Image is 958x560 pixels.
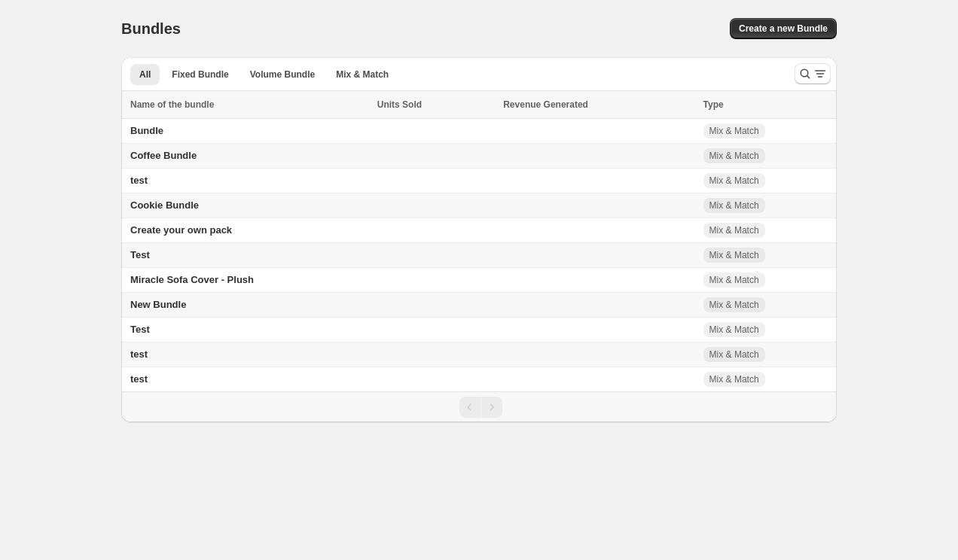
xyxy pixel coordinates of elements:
span: Cookie Bundle [130,199,199,211]
div: Name of the bundle [130,97,368,112]
span: Mix & Match [709,249,759,261]
span: New Bundle [130,299,186,310]
button: Units Sold [377,97,437,112]
span: Miracle Sofa Cover - Plush [130,274,254,285]
span: Mix & Match [709,299,759,311]
span: Volume Bundle [250,68,315,81]
span: Mix & Match [709,150,759,162]
span: Coffee Bundle [130,150,197,161]
span: Units Sold [377,97,422,112]
span: All [139,68,151,81]
span: Mix & Match [709,175,759,187]
button: Revenue Generated [503,97,603,112]
span: test [130,373,148,385]
span: Create a new Bundle [739,23,828,35]
span: Test [130,249,150,260]
span: Mix & Match [709,274,759,286]
span: test [130,348,148,360]
nav: Pagination [121,391,837,422]
span: Bundle [130,125,163,136]
span: Mix & Match [709,199,759,212]
span: Mix & Match [709,224,759,236]
button: Search and filter results [795,63,831,84]
span: Mix & Match [709,125,759,137]
span: Mix & Match [336,68,389,81]
span: test [130,175,148,186]
span: Revenue Generated [503,97,588,112]
h1: Bundles [121,20,181,38]
span: Mix & Match [709,348,759,361]
span: Create your own pack [130,224,232,236]
button: Create a new Bundle [730,18,837,39]
div: Type [703,97,828,112]
span: Mix & Match [709,324,759,336]
span: Mix & Match [709,373,759,385]
span: Fixed Bundle [172,68,228,81]
span: Test [130,324,150,335]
